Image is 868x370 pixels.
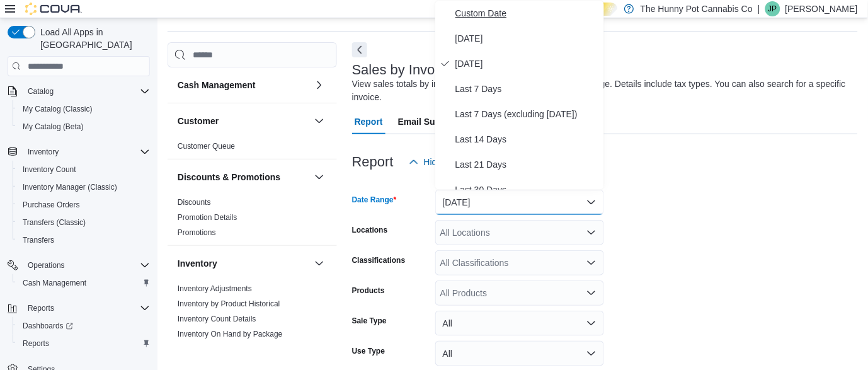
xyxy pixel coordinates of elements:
[178,257,309,270] button: Inventory
[455,56,599,71] span: [DATE]
[352,316,387,326] label: Sale Type
[28,147,59,157] span: Inventory
[168,195,337,245] div: Discounts & Promotions
[23,217,86,228] span: Transfers (Classic)
[178,344,279,354] span: Inventory On Hand by Product
[13,100,155,118] button: My Catalog (Classic)
[3,257,155,274] button: Operations
[178,345,279,354] a: Inventory On Hand by Product
[23,278,86,288] span: Cash Management
[178,284,252,294] span: Inventory Adjustments
[18,101,150,117] span: My Catalog (Classic)
[23,84,59,99] button: Catalog
[455,132,599,147] span: Last 14 Days
[352,346,385,356] label: Use Type
[178,330,283,338] a: Inventory On Hand by Package
[178,315,256,323] a: Inventory Count Details
[455,31,599,46] span: [DATE]
[758,1,760,16] p: |
[25,3,82,15] img: Cova
[13,178,155,196] button: Inventory Manager (Classic)
[352,286,385,296] label: Products
[23,258,70,273] button: Operations
[455,107,599,122] span: Last 7 Days (excluding [DATE])
[178,284,252,293] a: Inventory Adjustments
[586,258,597,268] button: Open list of options
[13,335,155,352] button: Reports
[435,311,604,336] button: All
[178,198,211,207] a: Discounts
[398,109,478,134] span: Email Subscription
[178,171,309,183] button: Discounts & Promotions
[3,143,155,161] button: Inventory
[23,200,80,210] span: Purchase Orders
[23,84,150,99] span: Catalog
[178,142,235,151] a: Customer Queue
[13,161,155,178] button: Inventory Count
[178,141,235,151] span: Customer Queue
[178,79,256,91] h3: Cash Management
[178,257,217,270] h3: Inventory
[455,81,599,96] span: Last 7 Days
[18,336,150,351] span: Reports
[23,321,73,331] span: Dashboards
[352,195,397,205] label: Date Range
[3,299,155,317] button: Reports
[352,62,518,78] h3: Sales by Invoice & Product
[352,255,406,265] label: Classifications
[23,144,64,159] button: Inventory
[23,182,117,192] span: Inventory Manager (Classic)
[18,162,81,177] a: Inventory Count
[168,139,337,159] div: Customer
[435,1,604,190] div: Select listbox
[455,182,599,197] span: Last 30 Days
[35,26,150,51] span: Load All Apps in [GEOGRAPHIC_DATA]
[13,196,155,214] button: Purchase Orders
[18,119,150,134] span: My Catalog (Beta)
[23,301,150,316] span: Reports
[28,303,54,313] span: Reports
[435,341,604,366] button: All
[13,118,155,136] button: My Catalog (Beta)
[352,42,367,57] button: Next
[455,6,599,21] span: Custom Date
[352,154,394,170] h3: Report
[312,78,327,93] button: Cash Management
[13,231,155,249] button: Transfers
[355,109,383,134] span: Report
[23,104,93,114] span: My Catalog (Classic)
[28,86,54,96] span: Catalog
[18,197,150,212] span: Purchase Orders
[18,197,85,212] a: Purchase Orders
[13,214,155,231] button: Transfers (Classic)
[178,197,211,207] span: Discounts
[13,317,155,335] a: Dashboards
[178,299,280,309] span: Inventory by Product Historical
[28,260,65,270] span: Operations
[178,228,216,237] a: Promotions
[435,190,604,215] button: [DATE]
[641,1,753,16] p: The Hunny Pot Cannabis Co
[18,233,150,248] span: Transfers
[404,149,495,175] button: Hide Parameters
[18,180,122,195] a: Inventory Manager (Classic)
[352,78,852,104] div: View sales totals by invoice and product for a specified date range. Details include tax types. Y...
[178,329,283,339] span: Inventory On Hand by Package
[18,215,150,230] span: Transfers (Classic)
[18,180,150,195] span: Inventory Manager (Classic)
[18,318,150,333] span: Dashboards
[352,225,388,235] label: Locations
[586,228,597,238] button: Open list of options
[312,256,327,271] button: Inventory
[178,171,280,183] h3: Discounts & Promotions
[178,115,309,127] button: Customer
[23,144,150,159] span: Inventory
[18,336,54,351] a: Reports
[18,275,91,291] a: Cash Management
[18,233,59,248] a: Transfers
[178,299,280,308] a: Inventory by Product Historical
[178,228,216,238] span: Promotions
[13,274,155,292] button: Cash Management
[591,3,618,16] input: Dark Mode
[23,165,76,175] span: Inventory Count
